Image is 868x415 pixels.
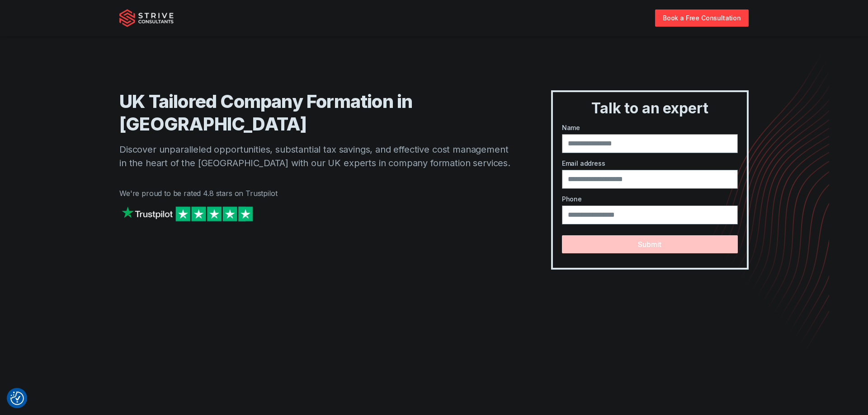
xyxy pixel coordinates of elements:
h3: Talk to an expert [557,99,743,117]
p: Discover unparalleled opportunities, substantial tax savings, and effective cost management in th... [119,143,515,170]
a: Book a Free Consultation [655,9,749,26]
label: Name [562,123,738,132]
p: We're proud to be rated 4.8 stars on Trustpilot [119,188,515,199]
h1: UK Tailored Company Formation in [GEOGRAPHIC_DATA] [119,90,515,135]
img: Strive on Trustpilot [119,204,255,224]
button: Consent Preferences [10,392,24,405]
button: Submit [562,235,738,253]
label: Phone [562,194,738,204]
img: Strive Consultants [119,9,174,27]
label: Email address [562,159,738,168]
img: Revisit consent button [10,392,24,405]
